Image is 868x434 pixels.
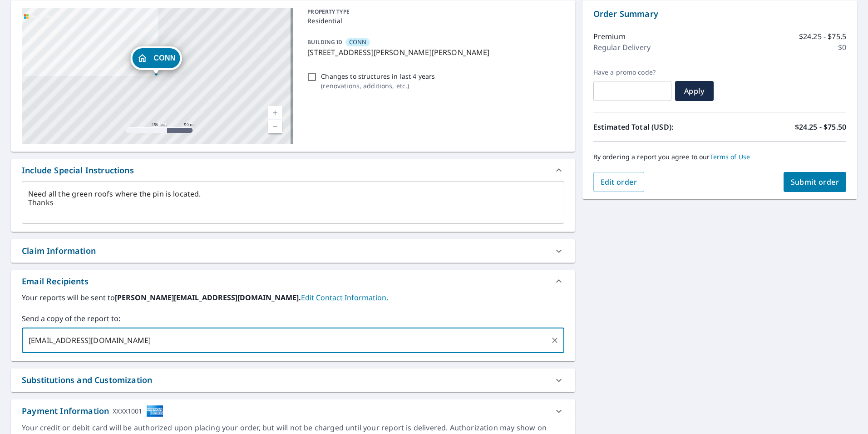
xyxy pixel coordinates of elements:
[22,275,89,288] div: Email Recipients
[601,177,637,187] span: Edit order
[593,172,645,192] button: Edit order
[838,42,846,53] p: $0
[11,270,575,292] div: Email Recipients
[146,405,163,417] img: cardImage
[307,47,560,58] p: [STREET_ADDRESS][PERSON_NAME][PERSON_NAME]
[11,239,575,262] div: Claim Information
[791,177,839,187] span: Submit order
[307,38,342,46] p: BUILDING ID
[799,31,846,42] p: $24.25 - $75.5
[22,245,96,257] div: Claim Information
[268,120,282,133] a: Current Level 17, Zoom Out
[675,81,714,101] button: Apply
[301,293,388,303] a: EditContactInfo
[268,106,282,120] a: Current Level 17, Zoom In
[11,368,575,392] div: Substitutions and Customization
[22,292,564,303] label: Your reports will be sent to
[22,313,564,324] label: Send a copy of the report to:
[115,293,301,303] b: [PERSON_NAME][EMAIL_ADDRESS][DOMAIN_NAME].
[784,172,847,192] button: Submit order
[682,86,706,96] span: Apply
[593,153,846,161] p: By ordering a report you agree to our
[593,31,626,42] p: Premium
[593,68,671,76] label: Have a promo code?
[22,164,134,177] div: Include Special Instructions
[154,55,176,61] span: CONN
[321,71,435,81] p: Changes to structures in last 4 years
[548,334,561,347] button: Clear
[28,190,558,216] textarea: Need all the green roofs where the pin is located. Thanks
[22,374,152,386] div: Substitutions and Customization
[11,399,575,423] div: Payment InformationXXXX1001cardImage
[131,46,182,75] div: Dropped pin, building CONN, Residential property, W224s5015 Guthrie Rd Waukesha, WI 53189
[593,8,846,20] p: Order Summary
[22,405,163,417] div: Payment Information
[307,16,560,25] p: Residential
[593,121,720,132] p: Estimated Total (USD):
[307,8,560,16] p: PROPERTY TYPE
[349,38,367,46] span: CONN
[321,81,435,91] p: ( renovations, additions, etc. )
[710,152,750,161] a: Terms of Use
[11,159,575,181] div: Include Special Instructions
[795,121,846,132] p: $24.25 - $75.50
[593,42,651,53] p: Regular Delivery
[113,405,142,417] div: XXXX1001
